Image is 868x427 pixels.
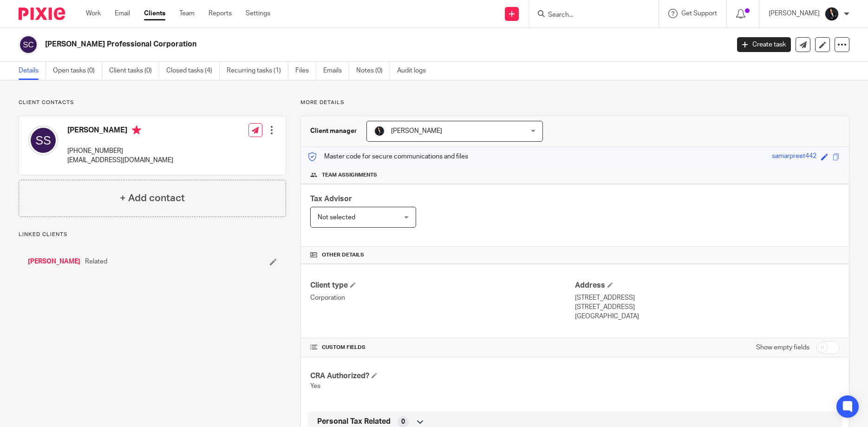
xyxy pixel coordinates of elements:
[209,9,232,18] a: Reports
[295,62,316,80] a: Files
[356,62,390,80] a: Notes (0)
[115,9,130,18] a: Email
[310,383,320,389] span: Yes
[401,417,405,427] span: 0
[391,128,442,134] span: [PERSON_NAME]
[86,9,101,18] a: Work
[144,9,165,18] a: Clients
[45,39,587,49] h2: [PERSON_NAME] Professional Corporation
[824,7,839,21] img: HardeepM.png
[109,62,159,80] a: Client tasks (0)
[323,62,349,80] a: Emails
[308,152,468,161] p: Master code for secure communications and files
[737,37,791,52] a: Create task
[53,62,102,80] a: Open tasks (0)
[19,231,286,238] p: Linked clients
[310,293,575,302] p: Corporation
[19,99,286,106] p: Client contacts
[575,302,840,312] p: [STREET_ADDRESS]
[769,9,820,18] p: [PERSON_NAME]
[19,35,38,54] img: svg%3E
[120,191,185,205] h4: + Add contact
[575,312,840,321] p: [GEOGRAPHIC_DATA]
[85,257,107,266] span: Related
[19,62,46,80] a: Details
[246,9,270,18] a: Settings
[397,62,433,80] a: Audit logs
[67,146,173,156] p: [PHONE_NUMBER]
[132,125,141,135] i: Primary
[67,156,173,165] p: [EMAIL_ADDRESS][DOMAIN_NAME]
[756,343,809,352] label: Show empty fields
[310,281,575,290] h4: Client type
[575,281,840,290] h4: Address
[374,125,385,137] img: HardeepM.png
[28,257,80,266] a: [PERSON_NAME]
[300,99,849,106] p: More details
[318,214,355,221] span: Not selected
[317,417,391,427] span: Personal Tax Related
[19,7,65,20] img: Pixie
[310,371,575,381] h4: CRA Authorized?
[67,125,173,137] h4: [PERSON_NAME]
[681,10,717,17] span: Get Support
[772,151,816,162] div: samarpreet442
[310,195,352,203] span: Tax Advisor
[322,251,364,259] span: Other details
[322,171,377,179] span: Team assignments
[28,125,58,155] img: svg%3E
[547,11,631,20] input: Search
[575,293,840,302] p: [STREET_ADDRESS]
[310,126,357,136] h3: Client manager
[310,344,575,351] h4: CUSTOM FIELDS
[227,62,288,80] a: Recurring tasks (1)
[179,9,195,18] a: Team
[166,62,220,80] a: Closed tasks (4)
